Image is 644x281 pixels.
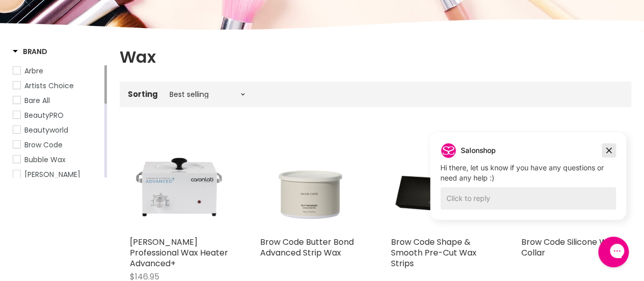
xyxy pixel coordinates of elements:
[593,233,634,271] iframe: Gorgias live chat messenger
[24,110,64,120] span: BeautyPRO
[13,124,102,136] a: Beautyworld
[13,139,102,150] a: Brow Code
[13,80,102,91] a: Artists Choice
[130,132,230,232] img: Caron Professional Wax Heater Advanced+
[260,236,354,259] a: Brow Code Butter Bond Advanced Strip Wax
[24,81,74,91] span: Artists Choice
[130,236,228,269] a: [PERSON_NAME] Professional Wax Heater Advanced+
[13,169,102,180] a: Caron
[521,236,617,259] a: Brow Code Silicone Wax Collar
[24,140,63,150] span: Brow Code
[391,132,491,232] img: Brow Code Shape & Smooth Pre-Cut Wax Strips
[24,155,66,165] span: Bubble Wax
[260,132,360,232] img: Brow Code Butter Bond Advanced Strip Wax
[24,169,80,180] span: [PERSON_NAME]
[13,154,102,165] a: Bubble Wax
[24,66,43,76] span: Arbre
[120,46,631,68] h1: Wax
[13,46,47,57] h3: Brand
[128,90,158,98] label: Sorting
[24,95,50,106] span: Bare All
[24,125,68,135] span: Beautyworld
[13,65,102,76] a: Arbre
[13,110,102,121] a: BeautyPRO
[423,131,634,235] iframe: Gorgias live chat campaigns
[391,236,477,269] a: Brow Code Shape & Smooth Pre-Cut Wax Strips
[13,95,102,106] a: Bare All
